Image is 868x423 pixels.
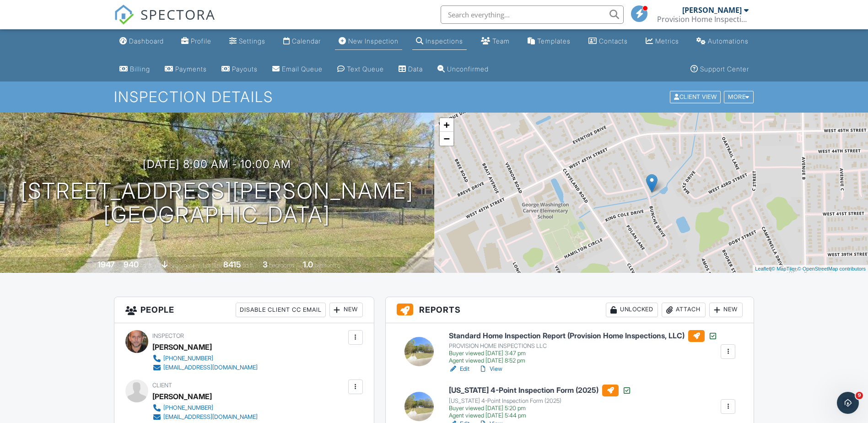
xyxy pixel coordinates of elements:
[709,303,743,317] div: New
[449,350,717,357] div: Buyer viewed [DATE] 3:47 pm
[143,158,291,170] h3: [DATE] 8:00 am - 10:00 am
[152,332,184,339] span: Inspector
[657,15,749,24] div: Provision Home Inspections, LLC.
[280,33,324,50] a: Calendar
[292,37,321,45] div: Calendar
[232,65,258,73] div: Payouts
[329,303,363,317] div: New
[655,37,679,45] div: Metrics
[163,413,258,421] div: [EMAIL_ADDRESS][DOMAIN_NAME]
[687,61,753,78] a: Support Center
[837,392,859,414] iframe: Intercom live chat
[682,5,742,15] div: [PERSON_NAME]
[86,262,96,269] span: Built
[412,33,467,50] a: Inspections
[58,300,65,307] button: Start recording
[44,5,73,11] h1: Support
[239,37,265,45] div: Settings
[479,364,502,374] a: View
[524,33,574,50] a: Templates
[152,382,172,389] span: Client
[163,355,213,362] div: [PHONE_NUMBER]
[218,61,261,78] a: Payouts
[129,37,164,45] div: Dashboard
[449,412,631,419] div: Agent viewed [DATE] 5:44 pm
[269,262,294,269] span: bedrooms
[386,297,754,323] h3: Reports
[223,260,241,269] div: 8415
[161,4,177,20] div: Close
[693,33,752,50] a: Automations (Basic)
[449,330,717,342] h6: Standard Home Inspection Report (Provision Home Inspections, LLC)
[116,33,167,50] a: Dashboard
[449,397,631,405] div: [US_STATE] 4-Point Inspection Form (2025)
[477,33,513,50] a: Team
[152,403,258,412] a: [PHONE_NUMBER]
[152,340,212,354] div: [PERSON_NAME]
[14,300,22,307] button: Upload attachment
[114,5,134,25] img: The Best Home Inspection Software - Spectora
[152,354,258,363] a: [PHONE_NUMBER]
[269,61,326,78] a: Email Queue
[21,179,414,228] h1: [STREET_ADDRESS][PERSON_NAME] [GEOGRAPHIC_DATA]
[395,61,426,78] a: Data
[7,62,150,109] div: You've received a payment! Amount $499.98 Fee $0.00 Net $499.98 Transaction # Inspection[STREET_A...
[585,33,631,50] a: Contacts
[662,303,706,317] div: Attach
[140,5,216,24] span: SPECTORA
[114,297,374,323] h3: People
[700,65,749,73] div: Support Center
[163,364,258,371] div: [EMAIL_ADDRESS][DOMAIN_NAME]
[449,364,469,374] a: Edit
[755,266,770,271] a: Leaflet
[43,300,51,307] button: Gif picker
[606,303,658,317] div: Unlocked
[8,281,175,296] textarea: Message…
[348,37,399,45] div: New Inspection
[753,265,868,273] div: |
[708,37,749,45] div: Automations
[771,266,796,271] a: © MapTiler
[97,260,115,269] div: 1947
[599,37,628,45] div: Contacts
[440,118,453,132] a: Zoom in
[6,4,23,21] button: go back
[642,33,683,50] a: Metrics
[15,68,143,103] div: You've received a payment! Amount $499.98 Fee $0.00 Net $499.98 Transaction # Inspection
[426,37,463,45] div: Inspections
[152,363,258,372] a: [EMAIL_ADDRESS][DOMAIN_NAME]
[440,132,453,146] a: Zoom out
[157,296,172,311] button: Send a message…
[226,33,269,50] a: Settings
[140,262,153,269] span: sq. ft.
[191,37,211,45] div: Profile
[114,12,216,32] a: SPECTORA
[263,260,268,269] div: 3
[334,61,388,78] a: Text Queue
[449,405,631,412] div: Buyer viewed [DATE] 5:20 pm
[44,11,85,21] p: Active 5h ago
[669,93,723,100] a: Client View
[492,37,510,45] div: Team
[449,330,717,365] a: Standard Home Inspection Report (Provision Home Inspections, LLC) PROVISION HOME INSPECTIONS LLC ...
[114,89,755,105] h1: Inspection Details
[161,61,210,78] a: Payments
[15,111,66,116] div: Support • 22h ago
[116,61,154,78] a: Billing
[408,65,423,73] div: Data
[169,262,194,269] span: basement
[7,62,176,129] div: Support says…
[303,260,313,269] div: 1.0
[798,266,866,271] a: © OpenStreetMap contributors
[449,342,717,350] div: PROVISION HOME INSPECTIONS LLC
[314,262,340,269] span: bathrooms
[152,412,258,422] a: [EMAIL_ADDRESS][DOMAIN_NAME]
[203,262,222,269] span: Lot Size
[537,37,571,45] div: Templates
[124,260,139,269] div: 940
[243,262,254,269] span: sq.ft.
[152,390,212,403] div: [PERSON_NAME]
[29,300,36,307] button: Emoji picker
[236,303,326,317] div: Disable Client CC Email
[175,65,207,73] div: Payments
